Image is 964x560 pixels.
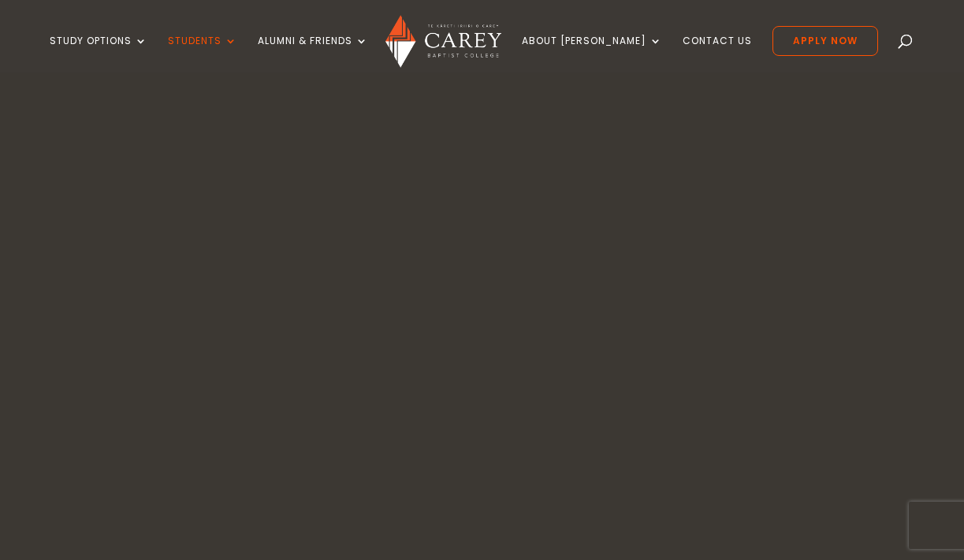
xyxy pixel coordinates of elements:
a: Students [168,35,237,72]
a: Alumni & Friends [258,35,368,72]
img: Carey Baptist College [385,15,501,68]
a: Study Options [50,35,147,72]
a: Apply Now [772,26,878,56]
a: Contact Us [683,35,752,72]
a: About [PERSON_NAME] [522,35,662,72]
